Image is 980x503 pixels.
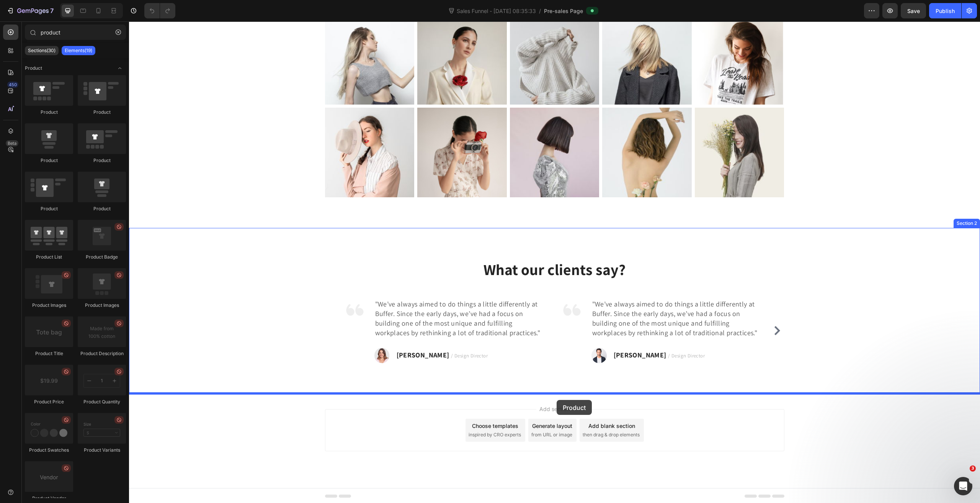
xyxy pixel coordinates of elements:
div: Product Title [25,350,73,357]
div: Product Price [25,398,73,405]
div: Product Vendor [25,495,73,502]
div: Product [78,109,126,116]
div: Product Images [78,302,126,309]
iframe: Intercom live chat [954,477,972,495]
div: Product [25,157,73,164]
div: 450 [7,82,18,88]
div: Product [25,109,73,116]
span: Save [907,8,920,14]
div: Product [78,157,126,164]
div: Product Variants [78,447,126,454]
span: Toggle open [114,62,126,74]
div: Product Swatches [25,447,73,454]
button: 7 [3,3,57,18]
p: 7 [50,6,54,15]
div: Product Badge [78,254,126,261]
span: Product [25,65,42,72]
button: Publish [929,3,961,18]
div: Product [78,205,126,212]
div: Beta [6,140,18,146]
span: Pre-sales Page [544,7,583,15]
div: Product Description [78,350,126,357]
div: Publish [936,7,955,15]
span: / [539,7,541,15]
div: Product [25,205,73,212]
p: Elements(19) [65,48,92,54]
span: 3 [970,465,976,472]
div: Product Quantity [78,398,126,405]
div: Product List [25,254,73,261]
iframe: Design area [129,21,980,503]
div: Undo/Redo [144,3,175,18]
div: Product Images [25,302,73,309]
input: Search Sections & Elements [25,25,126,40]
button: Save [901,3,926,18]
p: Sections(30) [28,48,56,54]
span: Sales Funnel - [DATE] 08:35:33 [455,7,537,15]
